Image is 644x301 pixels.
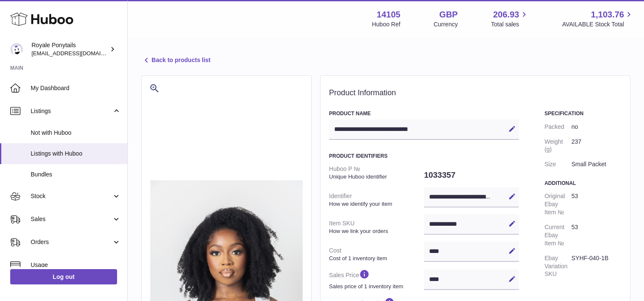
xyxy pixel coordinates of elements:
[10,43,23,56] img: qphill92@gmail.com
[571,134,621,157] dd: 237
[31,170,121,179] span: Bundles
[439,9,458,20] strong: GBP
[571,189,621,220] dd: 53
[544,134,571,157] dt: Weight (g)
[562,9,634,28] a: 1,103.76 AVAILABLE Stock Total
[329,110,519,117] h3: Product Name
[424,166,519,184] dd: 1033357
[31,107,112,115] span: Listings
[329,255,422,262] strong: Cost of 1 inventory item
[329,162,424,184] dt: Huboo P №
[31,238,112,246] span: Orders
[329,227,422,235] strong: How we link your orders
[31,215,112,223] span: Sales
[329,88,621,98] h2: Product Information
[31,41,108,57] div: Royale Ponytails
[10,269,117,284] a: Log out
[571,220,621,251] dd: 53
[329,173,422,181] strong: Unique Huboo identifier
[141,55,210,65] a: Back to products list
[544,220,571,251] dt: Current Ebay Item №
[544,157,571,172] dt: Size
[544,180,621,187] h3: Additional
[31,150,121,158] span: Listings with Huboo
[31,129,121,137] span: Not with Huboo
[544,119,571,134] dt: Packed
[544,110,621,117] h3: Specification
[31,84,121,92] span: My Dashboard
[591,9,624,20] span: 1,103.76
[329,216,424,238] dt: Item SKU
[31,50,125,57] span: [EMAIL_ADDRESS][DOMAIN_NAME]
[571,119,621,134] dd: no
[31,261,121,269] span: Usage
[329,153,519,159] h3: Product Identifiers
[329,243,424,265] dt: Cost
[329,200,422,208] strong: How we identify your item
[491,9,529,28] a: 206.93 Total sales
[372,20,401,28] div: Huboo Ref
[571,251,621,282] dd: SYHF-040-1B
[377,9,401,20] strong: 14105
[491,20,529,28] span: Total sales
[544,251,571,282] dt: Ebay Variation SKU
[329,189,424,211] dt: Identifier
[571,157,621,172] dd: Small Packet
[493,9,519,20] span: 206.93
[31,192,112,200] span: Stock
[329,283,422,290] strong: Sales price of 1 inventory item
[562,20,634,28] span: AVAILABLE Stock Total
[544,189,571,220] dt: Original Ebay Item №
[434,20,458,28] div: Currency
[329,265,424,293] dt: Sales Price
